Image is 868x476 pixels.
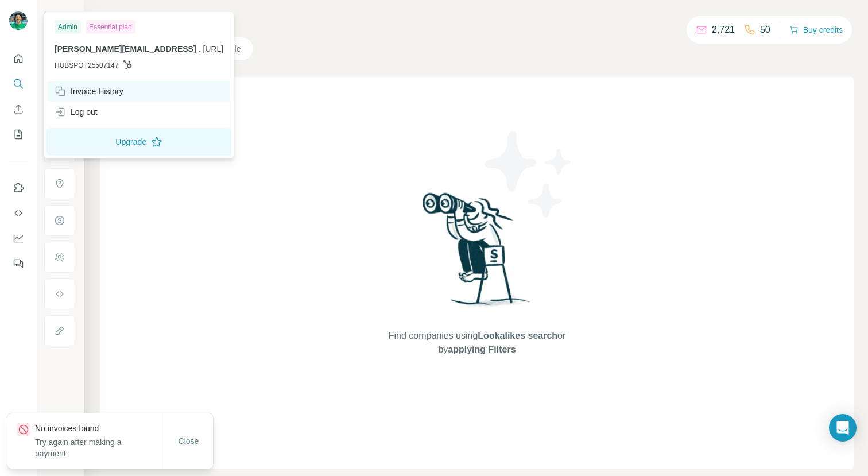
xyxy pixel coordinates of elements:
button: Use Surfe API [9,203,28,223]
img: Avatar [9,11,28,30]
img: Surfe Illustration - Woman searching with binoculars [417,189,537,318]
span: . [199,44,201,53]
p: 50 [760,23,770,37]
p: Try again after making a payment [35,436,164,459]
button: Dashboard [9,228,28,249]
div: Open Intercom Messenger [829,414,857,442]
span: [URL] [203,44,223,53]
div: Log out [55,106,98,118]
img: Surfe Illustration - Stars [477,123,580,226]
button: Feedback [9,253,28,274]
p: 2,721 [712,23,735,37]
button: Quick start [9,48,28,69]
button: Enrich CSV [9,99,28,119]
div: Admin [55,20,81,34]
button: Upgrade [46,128,231,156]
p: No invoices found [35,423,164,434]
span: Lookalikes search [478,331,557,340]
button: Buy credits [789,22,843,38]
button: Search [9,73,28,94]
span: Close [179,435,199,447]
div: Essential plan [86,20,135,34]
span: [PERSON_NAME][EMAIL_ADDRESS] [55,44,196,53]
h4: Search [100,14,854,30]
span: Find companies using or by [385,329,569,357]
button: Show [36,7,83,24]
div: Invoice History [55,86,123,97]
span: applying Filters [448,345,516,354]
button: My lists [9,124,28,145]
button: Close [170,431,207,451]
button: Use Surfe on LinkedIn [9,177,28,198]
span: HUBSPOT25507147 [55,60,118,71]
